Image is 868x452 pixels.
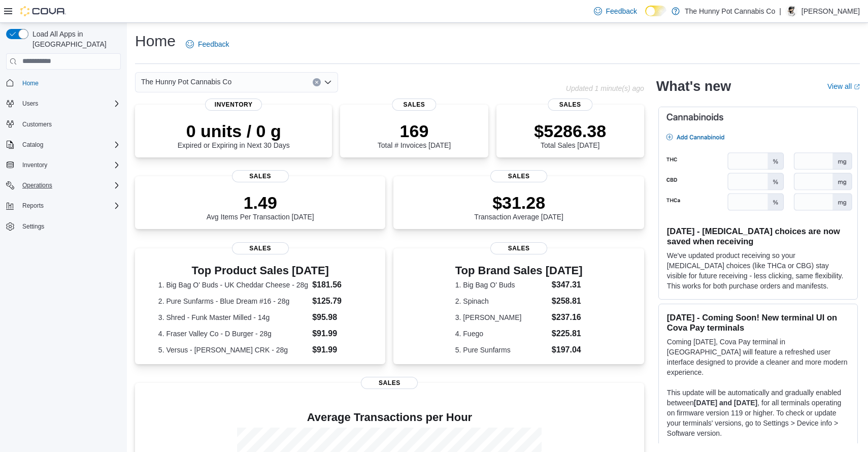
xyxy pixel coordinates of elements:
h3: Top Product Sales [DATE] [158,265,362,277]
span: Settings [18,220,121,233]
h1: Home [135,31,176,51]
span: Feedback [606,6,637,16]
span: Sales [232,170,289,182]
span: Sales [548,99,592,111]
a: Feedback [590,1,641,21]
p: 0 units / 0 g [178,121,290,141]
h3: [DATE] - Coming Soon! New terminal UI on Cova Pay terminals [667,312,849,333]
span: Home [18,77,121,89]
span: Users [22,100,38,108]
span: The Hunny Pot Cannabis Co [141,76,231,88]
p: [PERSON_NAME] [802,5,860,17]
button: Home [2,76,125,90]
button: Reports [18,200,48,212]
button: Users [18,98,42,110]
button: Catalog [18,139,47,151]
p: | [779,5,781,17]
a: View allExternal link [827,82,860,90]
h2: What's new [656,78,731,94]
a: Customers [18,118,56,131]
button: Users [2,96,125,111]
h3: Top Brand Sales [DATE] [455,265,583,277]
dd: $237.16 [552,311,583,324]
button: Catalog [2,138,125,152]
span: Sales [361,377,418,389]
button: Open list of options [324,78,332,86]
dt: 2. Spinach [455,296,548,306]
strong: [DATE] and [DATE] [694,399,757,407]
dt: 2. Pure Sunfarms - Blue Dream #16 - 28g [158,296,308,306]
div: Jonathan Estrella [785,5,797,17]
div: Expired or Expiring in Next 30 Days [178,121,290,149]
div: Total # Invoices [DATE] [378,121,451,149]
dt: 5. Versus - [PERSON_NAME] CRK - 28g [158,345,308,355]
dd: $91.99 [312,344,362,356]
span: Home [22,79,39,87]
a: Feedback [182,34,233,54]
a: Home [18,77,43,89]
span: Inventory [22,161,47,169]
dt: 1. Big Bag O' Buds [455,280,548,290]
p: $5286.38 [534,121,606,141]
button: Settings [2,219,125,234]
h3: [DATE] - [MEDICAL_DATA] choices are now saved when receiving [667,226,849,246]
button: Clear input [313,78,321,86]
div: Total Sales [DATE] [534,121,606,149]
span: Sales [490,170,547,182]
button: Operations [2,178,125,192]
a: Settings [18,220,48,233]
span: Operations [22,181,52,189]
span: Reports [22,202,44,210]
p: 169 [378,121,451,141]
button: Reports [2,199,125,213]
button: Operations [18,179,56,191]
dt: 4. Fuego [455,329,548,339]
dd: $347.31 [552,279,583,291]
p: This update will be automatically and gradually enabled between , for all terminals operating on ... [667,388,849,438]
p: The Hunny Pot Cannabis Co [685,5,775,17]
span: Feedback [198,39,229,49]
dd: $258.81 [552,295,583,307]
p: We've updated product receiving so your [MEDICAL_DATA] choices (like THCa or CBG) stay visible fo... [667,250,849,291]
p: $31.28 [474,192,563,213]
span: Customers [22,120,52,128]
svg: External link [854,84,860,90]
div: Transaction Average [DATE] [474,192,563,221]
span: Inventory [18,159,121,171]
img: Cova [20,6,66,16]
dt: 3. Shred - Funk Master Milled - 14g [158,312,308,322]
dt: 5. Pure Sunfarms [455,345,548,355]
dt: 1. Big Bag O' Buds - UK Cheddar Cheese - 28g [158,280,308,290]
h4: Average Transactions per Hour [143,411,636,424]
span: Sales [392,99,436,111]
p: 1.49 [207,192,314,213]
span: Customers [18,118,121,131]
dd: $181.56 [312,279,362,291]
div: Avg Items Per Transaction [DATE] [207,192,314,221]
dd: $197.04 [552,344,583,356]
dd: $95.98 [312,311,362,324]
dt: 4. Fraser Valley Co - D Burger - 28g [158,329,308,339]
span: Settings [22,222,44,231]
dd: $125.79 [312,295,362,307]
span: Operations [18,179,121,191]
nav: Complex example [6,72,121,261]
span: Users [18,98,121,110]
button: Inventory [18,159,51,171]
span: Inventory [205,99,262,111]
span: Sales [490,242,547,254]
dd: $225.81 [552,328,583,340]
span: Sales [232,242,289,254]
input: Dark Mode [645,6,666,16]
dt: 3. [PERSON_NAME] [455,312,548,322]
dd: $91.99 [312,328,362,340]
span: Catalog [22,141,43,149]
span: Load All Apps in [GEOGRAPHIC_DATA] [28,29,121,49]
p: Updated 1 minute(s) ago [566,84,644,92]
button: Inventory [2,158,125,172]
span: Reports [18,200,121,212]
span: Catalog [18,139,121,151]
button: Customers [2,117,125,132]
p: Coming [DATE], Cova Pay terminal in [GEOGRAPHIC_DATA] will feature a refreshed user interface des... [667,337,849,377]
